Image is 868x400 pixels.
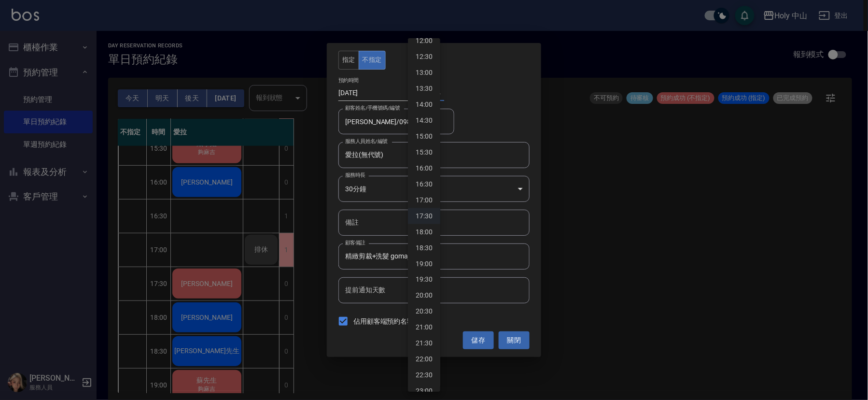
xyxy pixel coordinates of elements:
li: 19:30 [408,272,440,288]
li: 19:00 [408,256,440,272]
li: 14:30 [408,113,440,129]
li: 22:30 [408,368,440,384]
li: 15:00 [408,129,440,144]
li: 12:00 [408,33,440,49]
li: 21:30 [408,336,440,352]
li: 22:00 [408,352,440,368]
li: 23:00 [408,384,440,400]
li: 14:00 [408,97,440,113]
li: 20:00 [408,288,440,304]
li: 13:30 [408,81,440,97]
li: 18:00 [408,224,440,240]
li: 13:00 [408,65,440,81]
li: 18:30 [408,240,440,256]
li: 16:30 [408,176,440,192]
li: 17:30 [408,208,440,224]
li: 20:30 [408,304,440,320]
li: 21:00 [408,320,440,336]
li: 12:30 [408,49,440,65]
li: 15:30 [408,144,440,160]
li: 17:00 [408,192,440,208]
li: 16:00 [408,160,440,176]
